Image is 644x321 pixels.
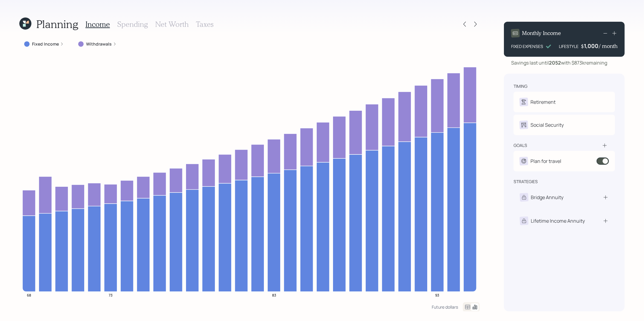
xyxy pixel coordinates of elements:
div: timing [514,83,527,89]
label: Fixed Income [32,41,59,47]
div: Retirement [530,98,556,106]
div: FIXED EXPENSES [511,43,543,49]
div: goals [514,142,527,148]
b: 2052 [549,59,561,66]
div: LIFESTYLE [559,43,578,49]
div: Lifetime Income Annuity [531,217,585,224]
tspan: 73 [109,293,113,298]
div: Plan for travel [530,157,561,165]
div: 1,000 [584,42,599,49]
div: strategies [514,179,538,185]
tspan: 93 [435,293,440,298]
tspan: 68 [27,293,31,298]
h4: / month [599,43,617,49]
div: Bridge Annuity [531,194,563,201]
h4: Monthly Income [522,30,561,37]
div: Savings last until with $873k remaining [511,59,607,66]
tspan: 83 [272,293,276,298]
h3: Taxes [196,20,213,29]
h3: Spending [117,20,148,29]
h4: $ [581,43,584,49]
label: Withdrawals [86,41,112,47]
h3: Net Worth [155,20,189,29]
h1: Planning [36,17,78,30]
h3: Income [85,20,110,29]
div: Future dollars [432,304,458,310]
div: Social Security [530,121,564,129]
